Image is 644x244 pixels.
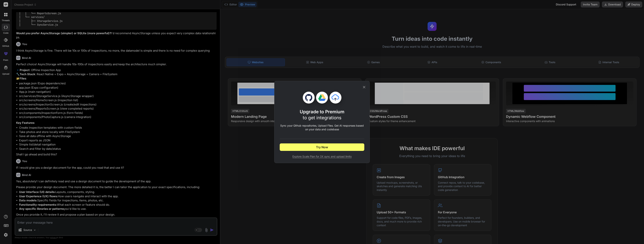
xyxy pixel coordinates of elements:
[280,143,364,151] button: Try Now
[280,155,364,158] span: Explore Scale Plan for 3X sync and upload limits
[280,124,364,131] p: Sync your Github repositories, Upload Files. Get AI responses based on your data and codebase
[303,115,341,120] span: to get integrations
[300,109,344,121] h1: Upgrade to Premium
[316,145,328,149] span: Try Now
